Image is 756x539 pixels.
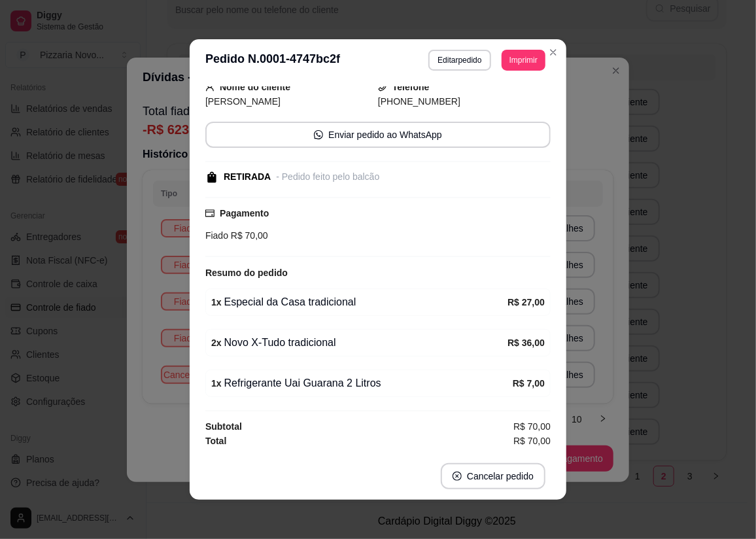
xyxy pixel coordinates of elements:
span: close-circle [453,472,462,481]
strong: Subtotal [205,421,242,432]
div: Novo X-Tudo tradicional [211,335,507,351]
span: [PHONE_NUMBER] [378,96,460,107]
strong: R$ 27,00 [507,297,545,307]
strong: Pagamento [220,208,269,218]
strong: R$ 36,00 [507,338,545,348]
span: credit-card [205,209,215,218]
div: RETIRADA [224,170,271,184]
strong: R$ 7,00 [513,378,545,389]
span: phone [378,82,387,92]
strong: 1 x [211,297,222,307]
strong: Total [205,436,226,446]
button: Editarpedido [428,50,490,71]
span: Fiado [205,230,228,241]
strong: Resumo do pedido [205,268,288,278]
button: close-circleCancelar pedido [441,463,545,489]
button: Imprimir [502,50,545,71]
span: R$ 70,00 [513,434,551,448]
strong: 2 x [211,338,222,348]
span: R$ 70,00 [228,230,268,241]
span: R$ 70,00 [513,419,551,434]
span: whats-app [314,130,323,139]
span: user [205,82,215,92]
h3: Pedido N. 0001-4747bc2f [205,50,340,71]
button: Close [543,42,564,63]
div: - Pedido feito pelo balcão [276,170,379,184]
div: Especial da Casa tradicional [211,294,507,310]
strong: Telefone [392,82,430,92]
span: [PERSON_NAME] [205,96,281,107]
div: Refrigerante Uai Guarana 2 Litros [211,375,513,391]
strong: 1 x [211,378,222,389]
strong: Nome do cliente [220,82,290,92]
button: whats-appEnviar pedido ao WhatsApp [205,122,551,148]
